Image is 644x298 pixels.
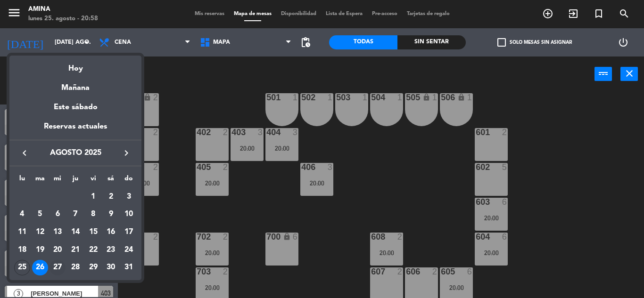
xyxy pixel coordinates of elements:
[103,242,119,258] div: 23
[84,259,102,277] td: 29 de agosto de 2025
[13,188,84,206] td: AGO.
[49,173,66,188] th: miércoles
[13,206,31,224] td: 4 de agosto de 2025
[31,206,49,224] td: 5 de agosto de 2025
[32,224,48,240] div: 12
[102,241,120,259] td: 23 de agosto de 2025
[102,223,120,241] td: 16 de agosto de 2025
[120,173,138,188] th: domingo
[102,206,120,224] td: 9 de agosto de 2025
[66,241,84,259] td: 21 de agosto de 2025
[121,189,137,205] div: 3
[67,260,83,276] div: 28
[84,173,102,188] th: viernes
[32,260,48,276] div: 26
[13,223,31,241] td: 11 de agosto de 2025
[66,173,84,188] th: jueves
[67,242,83,258] div: 21
[84,188,102,206] td: 1 de agosto de 2025
[67,206,83,222] div: 7
[84,223,102,241] td: 15 de agosto de 2025
[19,147,30,159] i: keyboard_arrow_left
[50,260,66,276] div: 27
[9,121,141,140] div: Reservas actuales
[49,223,66,241] td: 13 de agosto de 2025
[50,206,66,222] div: 6
[120,241,138,259] td: 24 de agosto de 2025
[67,224,83,240] div: 14
[49,241,66,259] td: 20 de agosto de 2025
[32,206,48,222] div: 5
[121,224,137,240] div: 17
[84,206,102,224] td: 8 de agosto de 2025
[102,173,120,188] th: sábado
[16,147,33,159] button: keyboard_arrow_left
[121,260,137,276] div: 31
[14,206,30,222] div: 4
[66,223,84,241] td: 14 de agosto de 2025
[85,260,101,276] div: 29
[31,259,49,277] td: 26 de agosto de 2025
[32,242,48,258] div: 19
[120,188,138,206] td: 3 de agosto de 2025
[120,259,138,277] td: 31 de agosto de 2025
[103,224,119,240] div: 16
[102,188,120,206] td: 2 de agosto de 2025
[103,260,119,276] div: 30
[103,206,119,222] div: 9
[9,94,141,121] div: Este sábado
[85,206,101,222] div: 8
[9,75,141,94] div: Mañana
[14,224,30,240] div: 11
[121,147,132,159] i: keyboard_arrow_right
[50,224,66,240] div: 13
[50,242,66,258] div: 20
[31,241,49,259] td: 19 de agosto de 2025
[102,259,120,277] td: 30 de agosto de 2025
[120,223,138,241] td: 17 de agosto de 2025
[13,259,31,277] td: 25 de agosto de 2025
[121,206,137,222] div: 10
[85,189,101,205] div: 1
[118,147,135,159] button: keyboard_arrow_right
[121,242,137,258] div: 24
[14,242,30,258] div: 18
[66,259,84,277] td: 28 de agosto de 2025
[49,206,66,224] td: 6 de agosto de 2025
[31,173,49,188] th: martes
[49,259,66,277] td: 27 de agosto de 2025
[31,223,49,241] td: 12 de agosto de 2025
[84,241,102,259] td: 22 de agosto de 2025
[33,147,118,159] span: agosto 2025
[13,241,31,259] td: 18 de agosto de 2025
[85,224,101,240] div: 15
[13,173,31,188] th: lunes
[85,242,101,258] div: 22
[66,206,84,224] td: 7 de agosto de 2025
[14,260,30,276] div: 25
[120,206,138,224] td: 10 de agosto de 2025
[103,189,119,205] div: 2
[9,56,141,75] div: Hoy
